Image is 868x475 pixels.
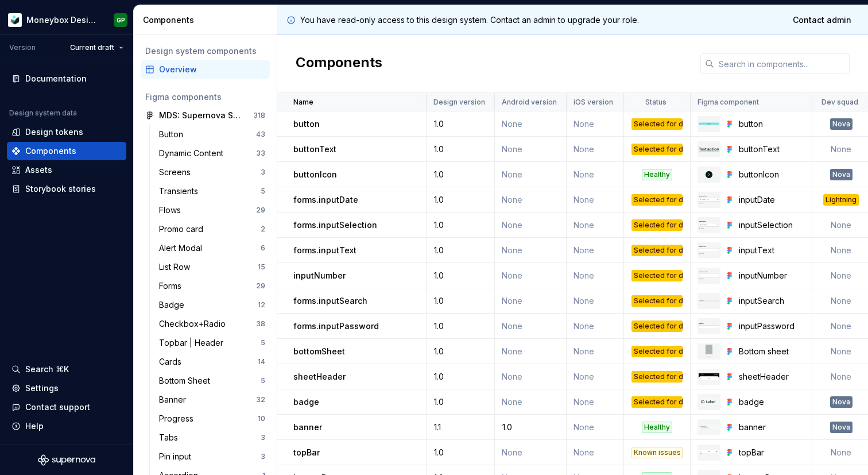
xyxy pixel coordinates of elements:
[699,300,719,302] img: inputSearch
[293,396,319,408] p: badge
[159,204,185,216] div: Flows
[631,194,683,206] div: Selected for development
[631,219,683,231] div: Selected for development
[38,454,95,466] svg: Supernova Logo
[427,270,494,281] div: 1.0
[293,346,345,357] p: bottomSheet
[7,161,126,179] a: Assets
[293,194,358,206] p: forms.inputDate
[714,53,850,74] input: Search in components...
[495,137,567,162] td: None
[427,371,494,383] div: 1.0
[830,169,852,180] div: Nova
[427,320,494,332] div: 1.0
[567,415,624,440] td: None
[261,225,265,234] div: 2
[143,14,272,26] div: Components
[427,144,494,155] div: 1.0
[427,118,494,130] div: 1.0
[293,118,320,130] p: button
[567,339,624,364] td: None
[258,357,265,366] div: 14
[159,451,196,462] div: Pin input
[495,339,567,364] td: None
[117,16,125,25] div: GP
[631,346,683,357] div: Selected for development
[258,262,265,272] div: 15
[631,371,683,383] div: Selected for development
[7,69,126,88] a: Documentation
[739,346,805,357] div: Bottom sheet
[702,168,716,181] img: buttonIcon
[25,364,69,375] div: Search ⌘K
[631,144,683,155] div: Selected for development
[154,410,270,428] a: Progress10
[7,180,126,198] a: Storybook stories
[159,432,183,443] div: Tabs
[154,182,270,200] a: Transients5
[830,422,852,433] div: Nova
[567,111,624,137] td: None
[256,206,265,215] div: 29
[631,245,683,256] div: Selected for development
[645,98,666,107] p: Status
[25,145,76,157] div: Components
[159,394,191,406] div: Banner
[739,295,805,307] div: inputSearch
[567,263,624,288] td: None
[154,125,270,144] a: Button43
[739,447,805,458] div: topBar
[793,14,851,26] span: Contact admin
[567,238,624,263] td: None
[495,111,567,137] td: None
[567,187,624,213] td: None
[7,398,126,416] button: Contact support
[154,353,270,371] a: Cards14
[293,371,346,383] p: sheetHeader
[256,149,265,158] div: 33
[495,288,567,314] td: None
[699,425,719,430] img: banner
[154,220,270,238] a: Promo card2
[261,338,265,347] div: 5
[25,420,44,432] div: Help
[256,281,265,291] div: 29
[25,183,96,195] div: Storybook stories
[154,277,270,295] a: Forms29
[145,91,265,103] div: Figma components
[159,318,230,330] div: Checkbox+Radio
[293,169,337,180] p: buttonIcon
[25,164,52,176] div: Assets
[256,130,265,139] div: 43
[699,373,719,380] img: sheetHeader
[502,98,557,107] p: Android version
[154,372,270,390] a: Bottom Sheet5
[567,364,624,389] td: None
[154,391,270,409] a: Banner32
[141,60,270,79] a: Overview
[9,109,77,118] div: Design system data
[154,428,270,447] a: Tabs3
[699,271,719,279] img: inputNumber
[293,447,320,458] p: topBar
[141,106,270,125] a: MDS: Supernova Sync318
[739,270,805,281] div: inputNumber
[427,194,494,206] div: 1.0
[739,144,805,155] div: buttonText
[427,219,494,231] div: 1.0
[427,422,494,433] div: 1.1
[159,64,265,75] div: Overview
[293,98,313,107] p: Name
[699,323,719,329] img: inputPassword
[261,187,265,196] div: 5
[293,270,346,281] p: inputNumber
[154,334,270,352] a: Topbar | Header5
[739,169,805,180] div: buttonIcon
[154,447,270,466] a: Pin input3
[739,118,805,130] div: button
[159,223,208,235] div: Promo card
[145,45,265,57] div: Design system components
[427,346,494,357] div: 1.0
[495,440,567,465] td: None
